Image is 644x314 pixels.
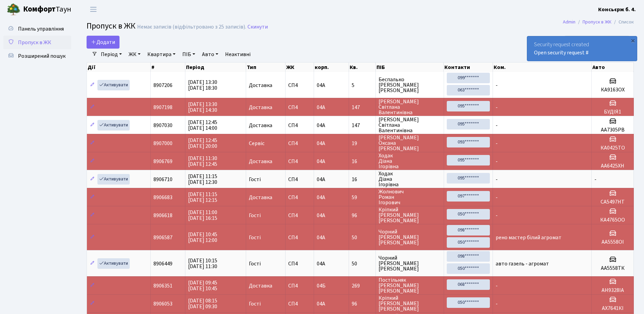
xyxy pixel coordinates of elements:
span: Гості [249,177,261,182]
span: Доставка [249,159,272,164]
span: 8907206 [153,82,172,89]
span: 04А [317,234,325,241]
span: [DATE] 10:45 [DATE] 12:00 [188,231,217,244]
th: Період [185,63,246,72]
a: Open security request # [534,49,589,56]
span: [DATE] 13:30 [DATE] 18:30 [188,78,217,92]
span: - [496,158,498,165]
span: Сервіс [249,141,264,146]
span: 8906053 [153,300,172,308]
span: Пропуск в ЖК [87,20,135,32]
span: СП4 [288,301,311,307]
span: Гості [249,213,261,218]
span: - [496,282,498,290]
span: Гості [249,301,261,307]
a: Активувати [97,120,130,130]
span: авто газель - агромат [496,260,549,267]
span: 04Б [317,282,326,290]
span: [DATE] 10:15 [DATE] 11:30 [188,257,217,270]
span: 8907030 [153,122,172,129]
span: [DATE] 11:30 [DATE] 12:45 [188,155,217,168]
span: СП4 [288,235,311,240]
div: × [629,37,636,44]
h5: AH9328IA [594,287,631,294]
th: Кв. [349,63,376,72]
span: 04А [317,176,325,183]
span: Доставка [249,105,272,110]
span: Кріпкий [PERSON_NAME] [PERSON_NAME] [379,207,441,223]
span: 8907000 [153,140,172,147]
h5: АА5558ОІ [594,239,631,245]
div: Немає записів (відфільтровано з 25 записів). [137,24,246,30]
a: Авто [199,49,221,60]
h5: БУДІЯ1 [594,109,631,115]
a: Неактивні [222,49,253,60]
span: СП4 [288,159,311,164]
span: 04А [317,300,325,308]
span: Беспалько [PERSON_NAME] [PERSON_NAME] [379,77,441,93]
button: Переключити навігацію [85,4,102,15]
span: рено мастер білий агромат [496,234,562,241]
h5: АА6425ХН [594,163,631,169]
a: Активувати [97,80,130,90]
span: - [496,176,498,183]
span: Доставка [249,195,272,200]
img: logo.png [7,3,20,16]
a: ЖК [126,49,143,60]
th: ЖК [286,63,314,72]
span: 59 [352,195,373,200]
span: 8906769 [153,158,172,165]
span: Доставка [249,123,272,128]
th: Авто [592,63,634,72]
span: СП4 [288,123,311,128]
span: 8906351 [153,282,172,290]
a: Активувати [97,258,130,269]
a: Консьєрж б. 4. [598,5,636,14]
span: 5 [352,83,373,88]
span: Гості [249,261,261,266]
span: СП4 [288,105,311,110]
span: Чорний [PERSON_NAME] [PERSON_NAME] [379,255,441,272]
div: Security request created [527,36,637,61]
h5: АХ7641КІ [594,305,631,312]
span: 16 [352,159,373,164]
span: 04А [317,140,325,147]
span: - [594,176,596,183]
a: Період [98,49,125,60]
span: 04А [317,212,325,219]
span: 8906449 [153,260,172,267]
span: - [496,122,498,129]
a: Додати [87,36,119,49]
span: СП4 [288,283,311,289]
th: # [151,63,185,72]
span: Панель управління [18,25,64,33]
span: - [496,104,498,111]
span: 16 [352,177,373,182]
span: 147 [352,105,373,110]
span: 50 [352,261,373,266]
th: Тип [246,63,286,72]
span: Додати [91,38,115,46]
span: Постільняк [PERSON_NAME] [PERSON_NAME] [379,277,441,294]
span: [DATE] 12:45 [DATE] 20:00 [188,137,217,150]
span: 04А [317,104,325,111]
span: 04А [317,122,325,129]
span: 96 [352,301,373,307]
h5: СА5497НТ [594,199,631,205]
span: Пропуск в ЖК [18,39,51,46]
a: ПІБ [180,49,198,60]
h5: АА5558ТК [594,265,631,272]
span: [PERSON_NAME] Світлана Валентинівна [379,117,441,133]
th: Ком. [493,63,592,72]
h5: КА9163ОХ [594,87,631,93]
span: СП4 [288,83,311,88]
span: [DATE] 11:15 [DATE] 12:15 [188,191,217,204]
span: 8906710 [153,176,172,183]
span: 04А [317,194,325,201]
th: Контакти [444,63,493,72]
span: [PERSON_NAME] Світлана Валентинівна [379,99,441,115]
span: 04А [317,260,325,267]
a: Активувати [97,174,130,185]
span: 8906587 [153,234,172,241]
